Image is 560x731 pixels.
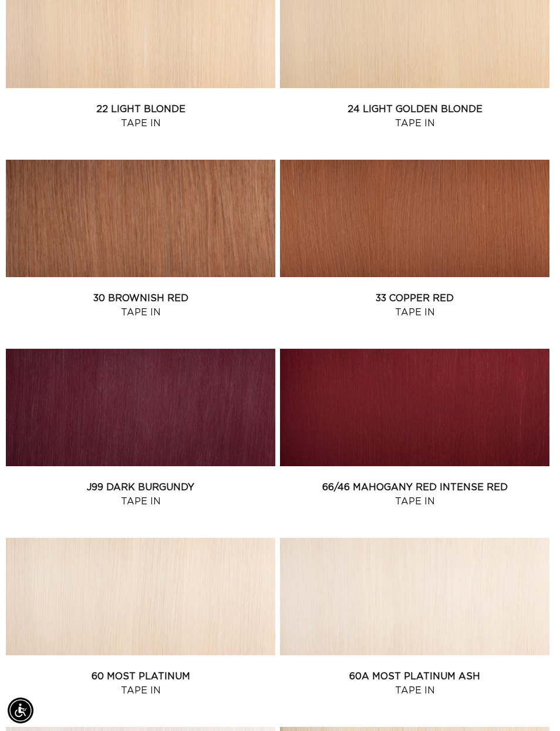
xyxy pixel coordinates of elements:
[6,291,275,319] a: 30 Brownish Red Tape In
[8,698,33,723] div: Accessibility Menu
[280,480,549,508] a: 66/46 Mahogany Red Intense Red Tape In
[280,291,549,319] a: 33 Copper Red Tape In
[6,480,275,508] a: J99 Dark Burgundy Tape In
[6,669,275,698] a: 60 Most Platinum Tape In
[501,675,560,731] iframe: Chat Widget
[280,102,549,130] a: 24 Light Golden Blonde Tape In
[280,669,549,698] a: 60A Most Platinum Ash Tape In
[6,102,275,130] a: 22 Light Blonde Tape In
